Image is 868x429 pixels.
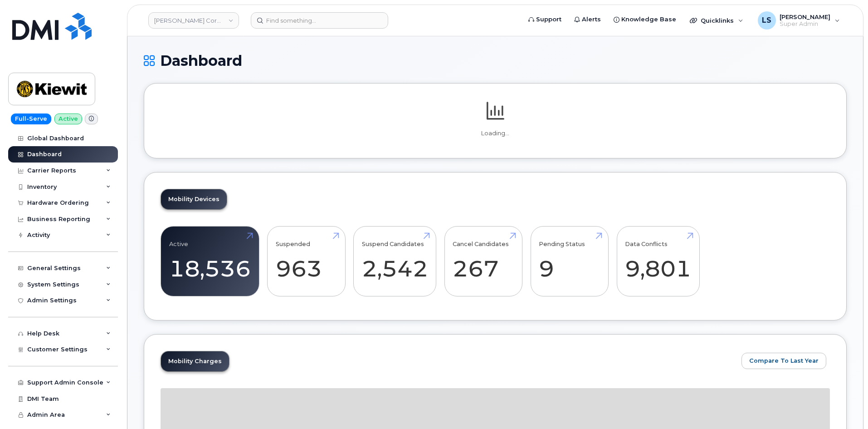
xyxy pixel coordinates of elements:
h1: Dashboard [144,53,847,69]
a: Suspend Candidates 2,542 [362,232,428,291]
a: Cancel Candidates 267 [453,232,514,291]
a: Data Conflicts 9,801 [625,232,691,291]
a: Mobility Devices [161,189,227,209]
a: Mobility Charges [161,351,229,371]
a: Active 18,536 [169,232,251,291]
a: Pending Status 9 [539,232,600,291]
button: Compare To Last Year [741,353,826,369]
a: Suspended 963 [276,232,337,291]
span: Compare To Last Year [749,356,819,365]
p: Loading... [161,129,830,138]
